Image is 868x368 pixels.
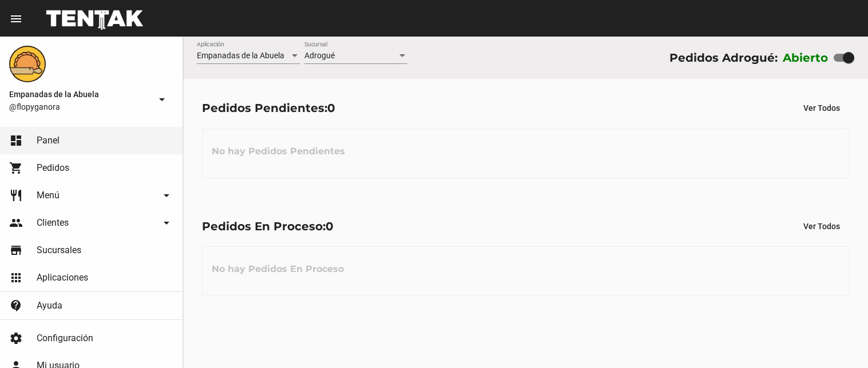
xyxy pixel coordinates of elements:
[37,190,60,201] span: Menú
[37,135,60,146] span: Panel
[37,333,93,344] span: Configuración
[9,101,150,113] span: @flopyganora
[37,300,62,311] span: Ayuda
[9,189,23,202] mat-icon: restaurant
[783,49,829,67] label: Abierto
[9,243,23,257] mat-icon: store
[326,219,334,233] span: 0
[37,245,81,256] span: Sucursales
[304,51,335,60] span: Adrogué
[803,103,840,113] span: Ver Todos
[803,222,840,231] span: Ver Todos
[37,217,69,229] span: Clientes
[202,217,334,235] div: Pedidos En Proceso:
[37,272,88,283] span: Aplicaciones
[794,98,849,118] button: Ver Todos
[9,216,23,230] mat-icon: people
[37,162,69,174] span: Pedidos
[820,322,857,357] iframe: chat widget
[203,134,354,169] h3: No hay Pedidos Pendientes
[9,331,23,345] mat-icon: settings
[9,161,23,175] mat-icon: shopping_cart
[9,87,150,101] span: Empanadas de la Abuela
[160,189,173,202] mat-icon: arrow_drop_down
[155,93,169,106] mat-icon: arrow_drop_down
[202,99,335,117] div: Pedidos Pendientes:
[203,252,353,286] h3: No hay Pedidos En Proceso
[9,12,23,26] mat-icon: menu
[9,134,23,147] mat-icon: dashboard
[9,271,23,285] mat-icon: apps
[197,51,284,60] span: Empanadas de la Abuela
[669,49,778,67] div: Pedidos Adrogué:
[9,299,23,313] mat-icon: contact_support
[9,46,46,82] img: f0136945-ed32-4f7c-91e3-a375bc4bb2c5.png
[794,216,849,237] button: Ver Todos
[160,216,173,230] mat-icon: arrow_drop_down
[327,101,335,115] span: 0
